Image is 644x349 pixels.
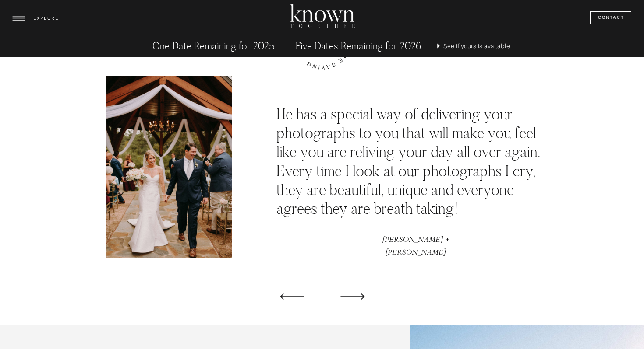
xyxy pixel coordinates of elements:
[277,40,440,53] a: Five Dates Remaining for 2026
[276,105,555,223] h2: He has a special way of delivering your photographs to you that will make you feel like you are r...
[598,14,625,22] a: Contact
[368,234,463,246] p: [PERSON_NAME] + [PERSON_NAME]
[132,40,295,53] a: One Date Remaining for 2025
[443,41,512,52] a: See if yours is available
[33,14,60,23] h3: EXPLORE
